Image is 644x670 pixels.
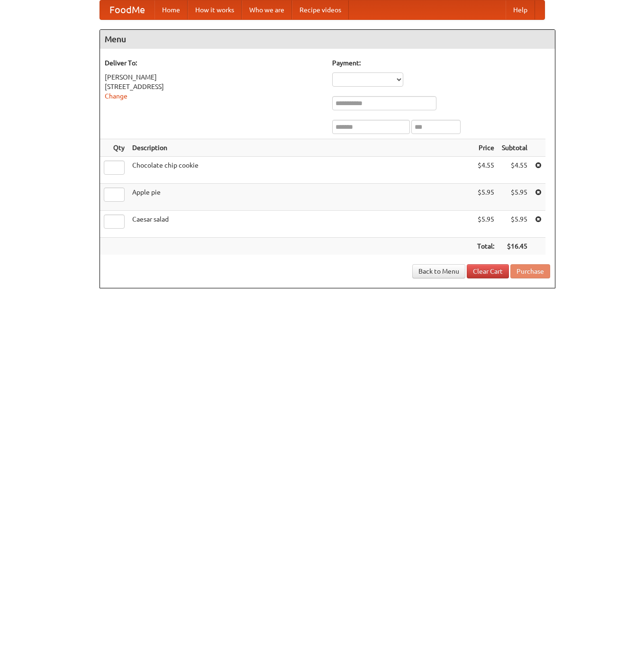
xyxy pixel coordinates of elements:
[473,157,498,184] td: $4.55
[510,264,550,278] button: Purchase
[332,58,550,68] h5: Payment:
[128,157,473,184] td: Chocolate chip cookie
[128,211,473,238] td: Caesar salad
[506,0,535,19] a: Help
[292,0,349,19] a: Recipe videos
[105,92,127,100] a: Change
[100,139,128,157] th: Qty
[467,264,509,278] a: Clear Cart
[473,139,498,157] th: Price
[100,0,154,19] a: FoodMe
[498,211,531,238] td: $5.95
[105,72,323,82] div: [PERSON_NAME]
[105,82,323,91] div: [STREET_ADDRESS]
[498,238,531,255] th: $16.45
[498,139,531,157] th: Subtotal
[242,0,292,19] a: Who we are
[498,184,531,211] td: $5.95
[154,0,188,19] a: Home
[473,211,498,238] td: $5.95
[128,184,473,211] td: Apple pie
[188,0,242,19] a: How it works
[473,184,498,211] td: $5.95
[128,139,473,157] th: Description
[473,238,498,255] th: Total:
[498,157,531,184] td: $4.55
[100,30,555,49] h4: Menu
[412,264,465,278] a: Back to Menu
[105,58,323,68] h5: Deliver To:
